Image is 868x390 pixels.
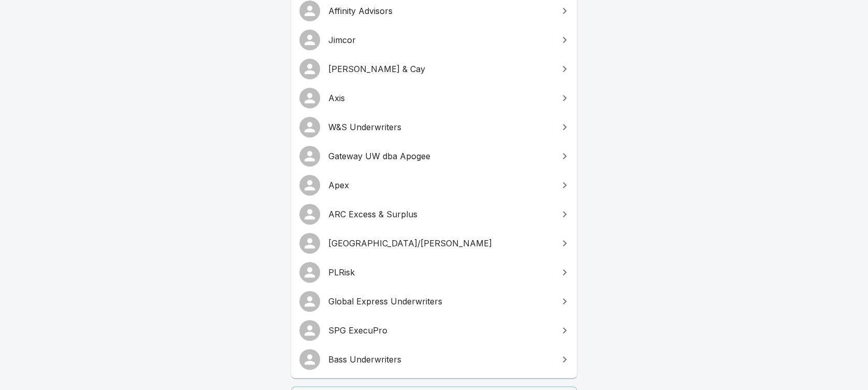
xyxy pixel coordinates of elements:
a: Global Express Underwriters [291,287,577,316]
a: [PERSON_NAME] & Cay [291,54,577,83]
a: Gateway UW dba Apogee [291,142,577,171]
span: Affinity Advisors [328,5,552,17]
a: [GEOGRAPHIC_DATA]/[PERSON_NAME] [291,229,577,258]
span: Jimcor [328,34,552,46]
span: SPG ExecuPro [328,324,552,337]
span: Axis [328,92,552,104]
a: Jimcor [291,25,577,54]
span: [GEOGRAPHIC_DATA]/[PERSON_NAME] [328,237,552,249]
a: Apex [291,171,577,200]
span: [PERSON_NAME] & Cay [328,63,552,75]
a: SPG ExecuPro [291,316,577,345]
a: W&S Underwriters [291,113,577,142]
span: ARC Excess & Surplus [328,208,552,220]
span: PLRisk [328,266,552,278]
span: Bass Underwriters [328,353,552,366]
span: Gateway UW dba Apogee [328,150,552,162]
a: Axis [291,83,577,113]
a: Bass Underwriters [291,345,577,374]
a: PLRisk [291,258,577,287]
span: W&S Underwriters [328,121,552,133]
span: Apex [328,179,552,191]
a: ARC Excess & Surplus [291,200,577,229]
span: Global Express Underwriters [328,295,552,308]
